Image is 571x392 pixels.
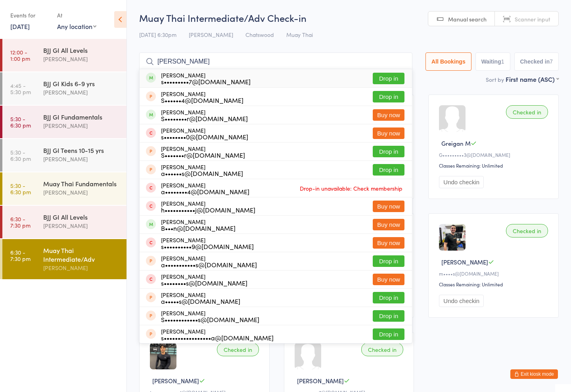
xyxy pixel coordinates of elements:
[161,310,259,322] div: [PERSON_NAME]
[152,377,199,385] span: [PERSON_NAME]
[161,334,274,341] div: s•••••••••••••••••a@[DOMAIN_NAME]
[439,295,484,307] button: Undo checkin
[161,145,245,158] div: [PERSON_NAME]
[10,249,31,262] time: 6:30 - 7:30 pm
[373,127,404,139] button: Buy now
[57,22,96,31] div: Any location
[161,115,248,122] div: S••••••••r@[DOMAIN_NAME]
[2,206,126,238] a: 6:30 -7:30 pmBJJ GI All Levels[PERSON_NAME]
[161,298,240,304] div: a•••••s@[DOMAIN_NAME]
[2,139,126,172] a: 5:30 -6:30 pmBJJ GI Teens 10-15 yrs[PERSON_NAME]
[161,97,243,103] div: S••••••4@[DOMAIN_NAME]
[43,212,120,221] div: BJJ GI All Levels
[373,237,404,249] button: Buy now
[373,109,404,121] button: Buy now
[161,152,245,158] div: S•••••••r@[DOMAIN_NAME]
[161,225,236,231] div: B•••n@[DOMAIN_NAME]
[189,31,233,39] span: [PERSON_NAME]
[475,52,510,71] button: Waiting1
[43,246,120,263] div: Muay Thai Intermediate/Adv
[10,216,31,228] time: 6:30 - 7:30 pm
[373,164,404,176] button: Drop in
[486,75,504,83] label: Sort by
[373,219,404,230] button: Buy now
[373,328,404,340] button: Drop in
[441,139,471,147] span: Greigan M
[161,170,243,176] div: a••••••s@[DOMAIN_NAME]
[161,237,254,249] div: [PERSON_NAME]
[161,78,251,85] div: s•••••••••7@[DOMAIN_NAME]
[217,343,259,356] div: Checked in
[425,52,471,71] button: All Bookings
[161,200,255,213] div: [PERSON_NAME]
[373,310,404,322] button: Drop in
[161,164,243,176] div: [PERSON_NAME]
[439,151,550,158] div: G•••••••••3@[DOMAIN_NAME]
[506,224,548,238] div: Checked in
[161,316,259,322] div: S••••••••••••s@[DOMAIN_NAME]
[161,133,248,140] div: s••••••••0@[DOMAIN_NAME]
[161,182,249,195] div: [PERSON_NAME]
[161,243,254,249] div: s••••••••••9@[DOMAIN_NAME]
[139,31,176,39] span: [DATE] 6:30pm
[439,176,484,188] button: Undo checkin
[43,146,120,154] div: BJJ GI Teens 10-15 yrs
[43,154,120,164] div: [PERSON_NAME]
[514,52,559,71] button: Checked in7
[161,207,255,213] div: h•••••••••••j@[DOMAIN_NAME]
[506,75,559,83] div: First name (ASC)
[286,31,313,39] span: Muay Thai
[10,149,31,162] time: 5:30 - 6:30 pm
[373,73,404,84] button: Drop in
[439,270,550,277] div: m••••s@[DOMAIN_NAME]
[373,91,404,102] button: Drop in
[10,49,30,62] time: 12:00 - 1:00 pm
[43,79,120,88] div: BJJ GI Kids 6-9 yrs
[161,280,247,286] div: s••••••••s@[DOMAIN_NAME]
[10,9,49,22] div: Events for
[43,88,120,97] div: [PERSON_NAME]
[43,263,120,272] div: [PERSON_NAME]
[439,281,550,288] div: Classes Remaining: Unlimited
[373,255,404,267] button: Drop in
[2,239,126,279] a: 6:30 -7:30 pmMuay Thai Intermediate/Adv[PERSON_NAME]
[373,292,404,303] button: Drop in
[506,105,548,119] div: Checked in
[510,369,558,379] button: Exit kiosk mode
[373,146,404,157] button: Drop in
[10,182,31,195] time: 5:30 - 6:30 pm
[161,273,247,286] div: [PERSON_NAME]
[361,343,403,356] div: Checked in
[245,31,274,39] span: Chatswood
[43,112,120,121] div: BJJ GI Fundamentals
[2,106,126,138] a: 5:30 -6:30 pmBJJ GI Fundamentals[PERSON_NAME]
[161,188,249,195] div: a••••••••4@[DOMAIN_NAME]
[161,91,243,103] div: [PERSON_NAME]
[515,15,550,23] span: Scanner input
[43,46,120,54] div: BJJ GI All Levels
[139,11,559,24] h2: Muay Thai Intermediate/Adv Check-in
[139,52,412,71] input: Search
[298,182,404,194] span: Drop-in unavailable: Check membership
[161,127,248,140] div: [PERSON_NAME]
[43,188,120,197] div: [PERSON_NAME]
[373,201,404,212] button: Buy now
[161,218,236,231] div: [PERSON_NAME]
[550,58,553,65] div: 7
[373,274,404,285] button: Buy now
[161,292,240,304] div: [PERSON_NAME]
[150,343,176,369] img: image1747727592.png
[297,377,344,385] span: [PERSON_NAME]
[2,172,126,205] a: 5:30 -6:30 pmMuay Thai Fundamentals[PERSON_NAME]
[10,116,31,128] time: 5:30 - 6:30 pm
[448,15,487,23] span: Manual search
[2,72,126,105] a: 4:45 -5:30 pmBJJ GI Kids 6-9 yrs[PERSON_NAME]
[161,328,274,341] div: [PERSON_NAME]
[161,255,257,268] div: [PERSON_NAME]
[161,109,248,122] div: [PERSON_NAME]
[43,54,120,64] div: [PERSON_NAME]
[501,58,504,65] div: 1
[10,22,30,31] a: [DATE]
[43,179,120,188] div: Muay Thai Fundamentals
[57,9,96,22] div: At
